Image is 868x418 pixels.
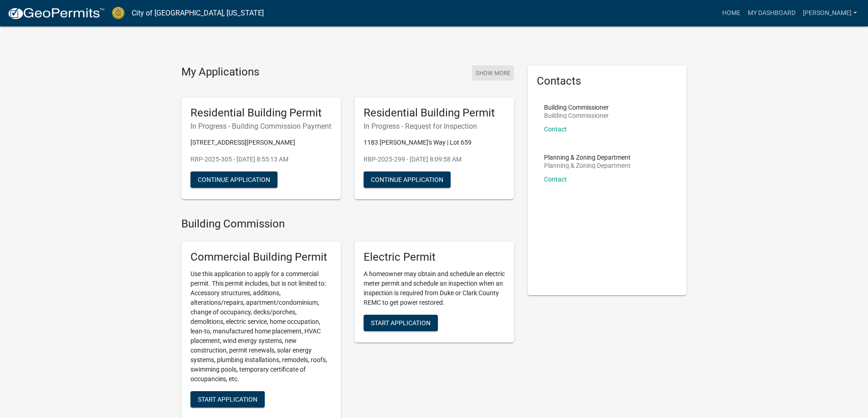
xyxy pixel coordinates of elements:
[364,269,505,307] p: A homeowner may obtain and schedule an electric meter permit and schedule an inspection when an i...
[190,269,332,384] p: Use this application to apply for a commercial permit. This permit includes, but is not limited t...
[190,251,332,264] h5: Commercial Building Permit
[190,106,332,120] h5: Residential Building Permit
[132,5,264,21] a: City of [GEOGRAPHIC_DATA], [US_STATE]
[544,112,609,119] p: Building Commissioner
[537,75,678,88] h5: Contacts
[364,155,505,164] p: RBP-2025-299 - [DATE] 8:09:58 AM
[364,106,505,120] h5: Residential Building Permit
[364,315,438,331] button: Start Application
[544,162,631,169] p: Planning & Zoning Department
[472,65,514,81] button: Show More
[112,7,124,19] img: City of Jeffersonville, Indiana
[371,319,431,327] span: Start Application
[799,5,861,22] a: [PERSON_NAME]
[544,176,567,183] a: Contact
[364,122,505,131] h6: In Progress - Request for Inspection
[364,251,505,264] h5: Electric Permit
[544,154,631,161] p: Planning & Zoning Department
[364,138,505,147] p: 1183 [PERSON_NAME]'s Way | Lot 659
[744,5,799,22] a: My Dashboard
[190,138,332,147] p: [STREET_ADDRESS][PERSON_NAME]
[364,171,451,188] button: Continue Application
[190,391,265,408] button: Start Application
[181,217,514,231] h4: Building Commission
[181,65,259,79] h4: My Applications
[544,104,609,111] p: Building Commissioner
[544,126,567,133] a: Contact
[190,155,332,164] p: RBP-2025-305 - [DATE] 8:55:13 AM
[190,122,332,131] h6: In Progress - Building Commission Payment
[190,171,277,188] button: Continue Application
[719,5,744,22] a: Home
[198,396,257,403] span: Start Application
